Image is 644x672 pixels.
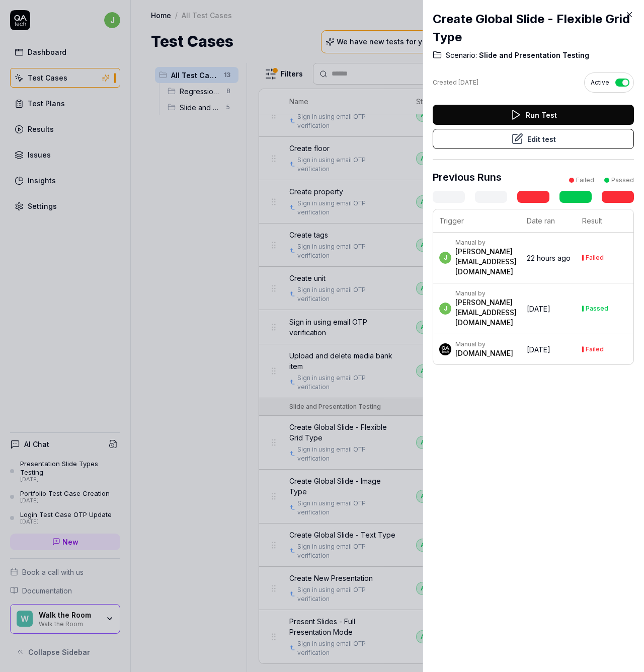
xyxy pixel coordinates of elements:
span: Active [591,78,609,87]
div: Failed [586,346,604,352]
time: [DATE] [527,345,550,354]
div: [PERSON_NAME][EMAIL_ADDRESS][DOMAIN_NAME] [455,297,517,328]
span: j [439,303,451,315]
button: Edit test [433,129,634,149]
div: Created [433,78,478,87]
img: 7ccf6c19-61ad-4a6c-8811-018b02a1b829.jpg [439,343,451,355]
time: [DATE] [527,305,550,313]
time: [DATE] [458,79,478,86]
h3: Previous Runs [433,170,502,185]
div: Failed [586,255,604,261]
th: Trigger [433,209,521,233]
button: Run Test [433,105,634,125]
div: Manual by [455,289,517,297]
span: Scenario: [446,50,477,60]
div: [DOMAIN_NAME] [455,348,513,358]
div: Manual by [455,239,517,247]
span: Slide and Presentation Testing [477,50,589,60]
div: Failed [576,176,594,185]
th: Result [576,209,633,233]
div: Manual by [455,340,513,348]
th: Date ran [521,209,576,233]
time: 22 hours ago [527,254,571,262]
h2: Create Global Slide - Flexible Grid Type [433,10,634,46]
div: Passed [586,306,608,312]
div: [PERSON_NAME][EMAIL_ADDRESS][DOMAIN_NAME] [455,247,517,277]
div: Passed [611,176,634,185]
span: j [439,252,451,264]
